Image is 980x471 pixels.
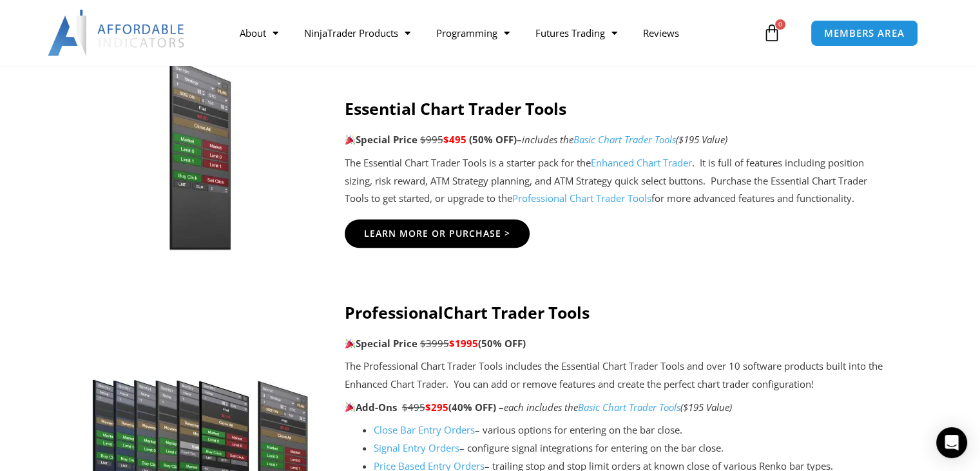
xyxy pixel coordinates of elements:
[824,28,905,38] span: MEMBERS AREA
[744,14,800,52] a: 0
[512,192,651,205] a: Professional Chart Trader Tools
[374,421,893,439] li: – various options for entering on the bar close.
[423,18,523,48] a: Programming
[374,439,893,457] li: – configure signal integrations for entering on the bar close.
[936,427,967,458] div: Open Intercom Messenger
[420,133,443,146] span: $995
[345,401,397,414] strong: Add-Ons
[517,133,522,146] span: –
[345,337,418,350] strong: Special Price
[345,133,418,146] strong: Special Price
[443,301,590,323] strong: Chart Trader Tools
[443,133,466,146] span: $495
[345,154,893,208] p: The Essential Chart Trader Tools is a starter pack for the . It is full of features including pos...
[425,401,448,414] span: $295
[420,337,449,350] span: $3995
[345,357,893,394] p: The Professional Chart Trader Tools includes the Essential Chart Trader Tools and over 10 softwar...
[345,303,893,322] h4: Professional
[591,156,692,169] a: Enhanced Chart Trader
[345,97,566,119] strong: Essential Chart Trader Tools
[88,57,312,250] img: Essential-Chart-Trader-Toolsjpg | Affordable Indicators – NinjaTrader
[448,401,504,414] b: (40% OFF) –
[345,219,530,248] a: Learn More Or Purchase >
[522,133,727,146] i: includes the ($195 Value)
[478,337,526,350] b: (50% OFF)
[374,441,459,454] a: Signal Entry Orders
[345,135,355,145] img: 🎉
[775,19,785,30] span: 0
[345,339,355,348] img: 🎉
[364,229,510,238] span: Learn More Or Purchase >
[504,401,732,414] i: each includes the ($195 Value)
[630,18,692,48] a: Reviews
[469,133,517,146] span: (50% OFF)
[578,401,680,414] a: Basic Chart Trader Tools
[449,337,478,350] span: $1995
[374,423,475,436] a: Close Bar Entry Orders
[227,18,760,48] nav: Menu
[523,18,630,48] a: Futures Trading
[227,18,291,48] a: About
[48,10,186,56] img: LogoAI | Affordable Indicators – NinjaTrader
[345,402,355,412] img: 🎉
[402,401,425,414] span: $495
[811,20,918,46] a: MEMBERS AREA
[573,133,676,146] a: Basic Chart Trader Tools
[291,18,423,48] a: NinjaTrader Products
